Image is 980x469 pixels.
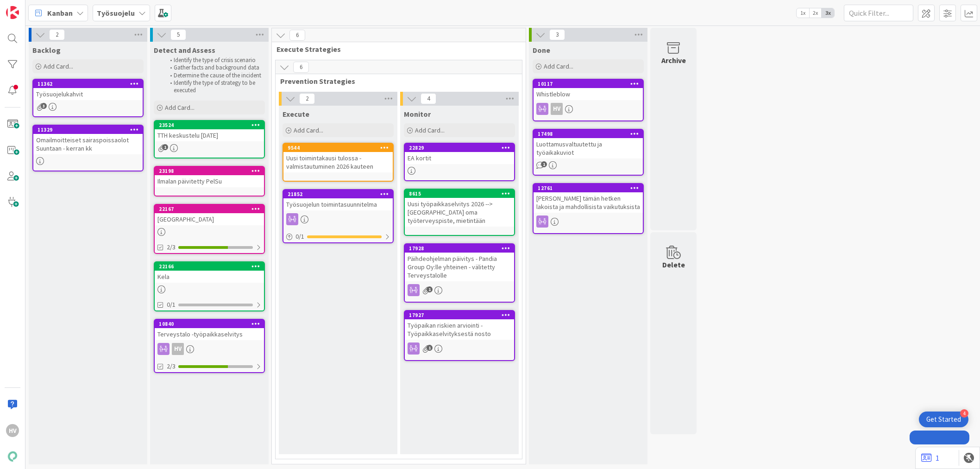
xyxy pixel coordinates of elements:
[159,321,264,327] div: 10840
[155,205,264,213] div: 22167
[405,190,514,198] div: 8615
[534,80,643,88] div: 10117
[538,81,643,87] div: 10117
[415,126,445,134] span: Add Card...
[809,8,822,18] span: 2x
[33,126,143,154] div: 11329Omailmoitteiset sairaspoissaolot Suuntaan - kerran kk
[533,45,550,55] span: Done
[288,191,393,197] div: 21852
[167,300,176,310] span: 0/1
[154,45,215,55] span: Detect and Assess
[172,343,184,355] div: HV
[159,206,264,212] div: 22167
[405,244,514,281] div: 17928Päihdeohjelman päivitys - Pandia Group Oy:lle yhteinen - välitetty Terveystalolle
[404,109,431,119] span: Monitor
[283,109,309,119] span: Execute
[797,8,809,18] span: 1x
[405,311,514,319] div: 17927
[405,319,514,340] div: Työpaikan riskien arviointi - Työpaikkaselvityksestä nosto
[534,184,643,192] div: 12761
[534,80,643,100] div: 10117Whistleblow
[38,127,143,133] div: 11329
[534,130,643,158] div: 17498Luottamusvaltuutettu ja työaikakuviot
[405,144,514,152] div: 22829
[49,29,65,40] span: 2
[155,167,264,187] div: 23198Ilmalan päivitetty PelSu
[405,190,514,227] div: 8615Uusi työpaikkaselvitys 2026 --> [GEOGRAPHIC_DATA] oma työterveyspiste, mietintään
[44,62,73,70] span: Add Card...
[165,72,264,79] li: Determine the cause of the incident
[421,93,436,104] span: 4
[170,29,186,40] span: 5
[405,253,514,281] div: Päihdeohjelman päivitys - Pandia Group Oy:lle yhteinen - välitetty Terveystalolle
[165,103,195,112] span: Add Card...
[280,76,510,86] span: Prevention Strategies
[538,185,643,191] div: 12761
[155,328,264,340] div: Terveystalo -työpaikkaselvitys
[38,81,143,87] div: 11362
[409,245,514,252] div: 17928
[844,5,913,21] input: Quick Filter...
[283,144,393,152] div: 9544
[288,145,393,151] div: 9544
[162,144,168,150] span: 1
[551,103,563,115] div: HV
[662,259,685,270] div: Delete
[299,93,315,104] span: 2
[283,144,393,172] div: 9544Uusi toimintakausi tulossa - valmistautuminen 2026 kauteen
[167,361,176,371] span: 2/3
[405,244,514,253] div: 17928
[541,161,547,167] span: 1
[409,145,514,151] div: 22829
[960,409,968,418] div: 4
[294,126,323,134] span: Add Card...
[155,205,264,225] div: 22167[GEOGRAPHIC_DATA]
[427,286,433,292] span: 1
[919,412,968,427] div: Open Get Started checklist, remaining modules: 4
[167,242,176,252] span: 2/3
[6,6,19,19] img: Visit kanbanzone.com
[534,103,643,115] div: HV
[534,138,643,158] div: Luottamusvaltuutettu ja työaikakuviot
[155,271,264,283] div: Kela
[155,121,264,129] div: 23524
[155,320,264,340] div: 10840Terveystalo -työpaikkaselvitys
[159,168,264,174] div: 23198
[405,152,514,164] div: EA kortit
[165,79,264,95] li: Identify the type of strategy to be executed
[165,64,264,71] li: Gather facts and background data
[283,190,393,198] div: 21852
[155,320,264,328] div: 10840
[926,415,961,424] div: Get Started
[155,167,264,175] div: 23198
[822,8,834,18] span: 3x
[155,129,264,141] div: TTH keskustelu [DATE]
[155,343,264,355] div: HV
[276,44,514,54] span: Execute Strategies
[283,231,393,242] div: 0/1
[405,311,514,340] div: 17927Työpaikan riskien arviointi - Työpaikkaselvityksestä nosto
[409,312,514,318] div: 17927
[283,198,393,210] div: Työsuojelun toimintasuunnitelma
[47,7,73,19] span: Kanban
[534,130,643,138] div: 17498
[534,184,643,213] div: 12761[PERSON_NAME] tämän hetken lakoista ja mahdollisista vaikutuksista
[165,57,264,64] li: Identify the type of crisis scenario
[97,8,135,18] b: Työsuojelu
[155,262,264,271] div: 22166
[549,29,565,40] span: 3
[534,192,643,213] div: [PERSON_NAME] tämän hetken lakoista ja mahdollisista vaikutuksista
[33,134,143,154] div: Omailmoitteiset sairaspoissaolot Suuntaan - kerran kk
[155,262,264,283] div: 22166Kela
[41,103,47,109] span: 3
[6,450,19,463] img: avatar
[293,62,309,73] span: 6
[538,131,643,137] div: 17498
[155,213,264,225] div: [GEOGRAPHIC_DATA]
[155,121,264,141] div: 23524TTH keskustelu [DATE]
[155,175,264,187] div: Ilmalan päivitetty PelSu
[295,232,304,241] span: 0 / 1
[6,424,19,437] div: HV
[33,80,143,88] div: 11362
[427,345,433,351] span: 1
